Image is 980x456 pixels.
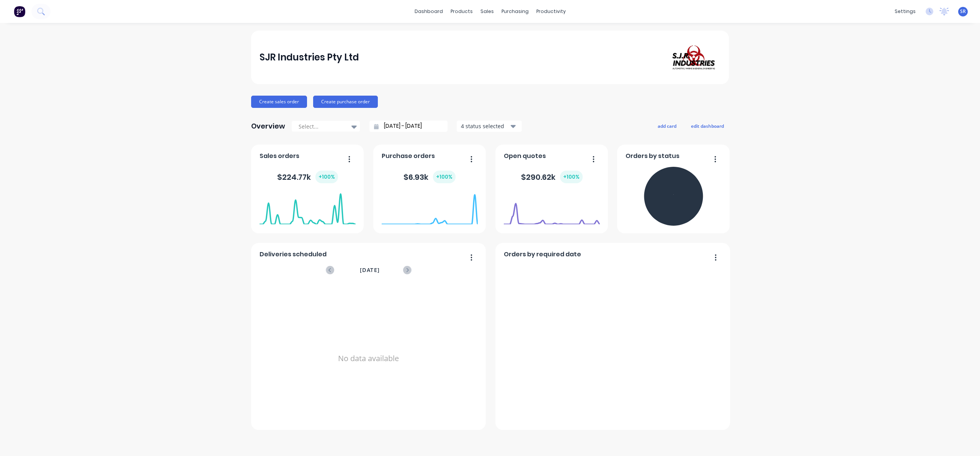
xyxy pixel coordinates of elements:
div: $ 6.93k [403,171,456,183]
div: + 100 % [560,171,583,183]
div: productivity [532,6,570,17]
div: products [447,6,477,17]
button: Create purchase order [313,96,378,108]
div: + 100 % [315,171,338,183]
span: Sales orders [260,151,299,161]
button: Create sales order [251,96,307,108]
span: Open quotes [504,151,546,161]
span: Purchase orders [382,151,435,161]
div: No data available [260,284,478,433]
div: Overview [251,119,285,134]
span: [DATE] [360,266,380,274]
a: dashboard [411,6,447,17]
button: edit dashboard [686,121,729,131]
span: Deliveries scheduled [260,250,327,259]
button: 4 status selected [457,121,522,132]
span: SR [960,8,966,15]
button: add card [653,121,681,131]
div: sales [477,6,498,17]
img: Factory [14,6,25,17]
div: purchasing [498,6,532,17]
div: 4 status selected [461,122,509,130]
div: settings [891,6,920,17]
div: $ 224.77k [277,171,338,183]
div: + 100 % [433,171,456,183]
div: SJR Industries Pty Ltd [260,50,359,65]
span: Orders by status [626,151,679,161]
img: SJR Industries Pty Ltd [667,41,720,73]
div: $ 290.62k [521,171,583,183]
